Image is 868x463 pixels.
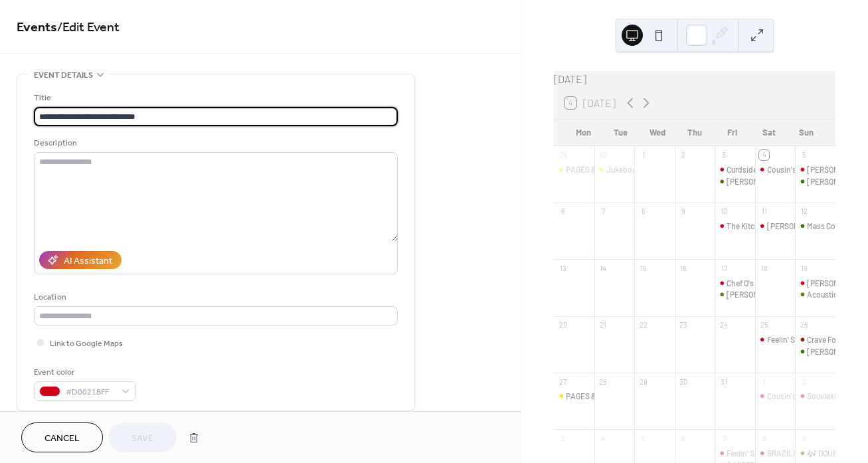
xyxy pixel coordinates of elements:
div: Description [34,136,395,150]
div: 30 [598,150,608,160]
div: Lucan's Grill Food Truck [755,221,796,232]
div: 29 [558,150,568,160]
div: Jukebox Bingo [594,164,635,175]
div: Jeff Przech Live Music [715,289,755,300]
div: 24 [719,320,729,330]
a: Events [17,15,57,41]
div: Sat [750,120,788,146]
div: 9 [799,433,809,443]
div: 5 [799,150,809,160]
div: BRAZILIAN BBQ BOYZ [755,448,796,459]
div: Mike Tedesco Live Music [795,346,835,357]
div: Souvlaki Greek City Food Truck [795,391,835,402]
button: Cancel [21,422,103,452]
div: Event color [34,365,133,379]
div: The Kitchen by Keri Food Truck [715,221,755,232]
div: 🎶 DOUBLE SHOT [807,448,867,459]
div: 1 [638,150,648,160]
div: AI Assistant [64,254,112,268]
span: #D0021BFF [66,385,115,399]
div: 8 [638,207,648,217]
div: 9 [679,207,689,217]
div: Title [34,91,395,105]
div: 31 [719,377,729,387]
div: 22 [638,320,648,330]
div: 18 [759,263,769,273]
div: 4 [759,150,769,160]
span: Cancel [44,432,80,446]
div: [DATE] [554,71,835,87]
div: 7 [598,207,608,217]
div: Jackie's Pizza Truck [795,278,835,289]
div: Feelin' Saucy Pasta Truck [727,448,811,459]
div: Feelin' Saucy Pasta Turck [767,334,851,345]
div: 20 [558,320,568,330]
div: Wed [639,120,676,146]
div: 6 [679,433,689,443]
div: 12 [799,207,809,217]
div: 3 [719,150,729,160]
div: 30 [679,377,689,387]
div: Tue [602,120,639,146]
div: Jason Daly Live Music [715,176,755,187]
div: Feelin' Saucy Pasta Turck [755,334,796,345]
div: 8 [759,433,769,443]
div: 27 [558,377,568,387]
div: Acoustic Thunder Live Music [795,289,835,300]
div: 🎶 DOUBLE SHOT [795,448,835,459]
div: Crave Food Truck [795,334,835,345]
div: Chef O's Food Truck [715,278,755,289]
div: Location [34,290,395,304]
div: The Kitchen by Keri Food Truck [727,221,831,232]
div: Feelin' Saucy Pasta Truck [715,448,755,459]
div: 29 [638,377,648,387]
div: BRAZILIAN BBQ BOYZ [767,448,841,459]
div: [PERSON_NAME] Live Music [727,176,824,187]
div: Jukebox Bingo [606,164,658,175]
div: PAGES & POUR BOOK CLUB 📚 [566,391,669,402]
div: Curdside Pick Up Poutine Food Truck [727,164,851,175]
div: Sun [788,120,825,146]
div: Curdside Pick Up Poutine Food Truck [715,164,755,175]
span: Link to Google Maps [50,337,123,351]
div: [PERSON_NAME] Live Music [727,289,824,300]
div: Chef O's Food Truck [727,278,793,289]
div: 2 [679,150,689,160]
div: Thu [676,120,713,146]
div: 16 [679,263,689,273]
div: Frank Serafino Live Music [795,176,835,187]
div: Mass Conn Fusion Live Music [795,221,835,232]
span: Event details [34,68,93,82]
span: / Edit Event [57,15,120,41]
div: Jackie's Pizza Truck [795,164,835,175]
button: AI Assistant [39,251,122,269]
div: 2 [799,377,809,387]
div: 17 [719,263,729,273]
div: Crave Food Truck [807,334,865,345]
div: 10 [719,207,729,217]
div: 5 [638,433,648,443]
div: 28 [598,377,608,387]
div: Cousin's Maine Lobster Turck [755,391,796,402]
div: 11 [759,207,769,217]
div: 19 [799,263,809,273]
div: 4 [598,433,608,443]
div: 26 [799,320,809,330]
div: 15 [638,263,648,273]
div: 7 [719,433,729,443]
div: PAGES & POUR BOOK CLUB 📚 [554,391,594,402]
div: 25 [759,320,769,330]
div: PAGES & POUR BOOK CLUB 📚 [566,164,669,175]
div: PAGES & POUR BOOK CLUB 📚 [554,164,594,175]
div: Mon [564,120,602,146]
div: 1 [759,377,769,387]
div: Fri [713,120,750,146]
div: 14 [598,263,608,273]
div: 21 [598,320,608,330]
div: 13 [558,263,568,273]
div: 23 [679,320,689,330]
div: 6 [558,207,568,217]
div: Cousin's Maine Lobster Truck [755,164,796,175]
div: 3 [558,433,568,443]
